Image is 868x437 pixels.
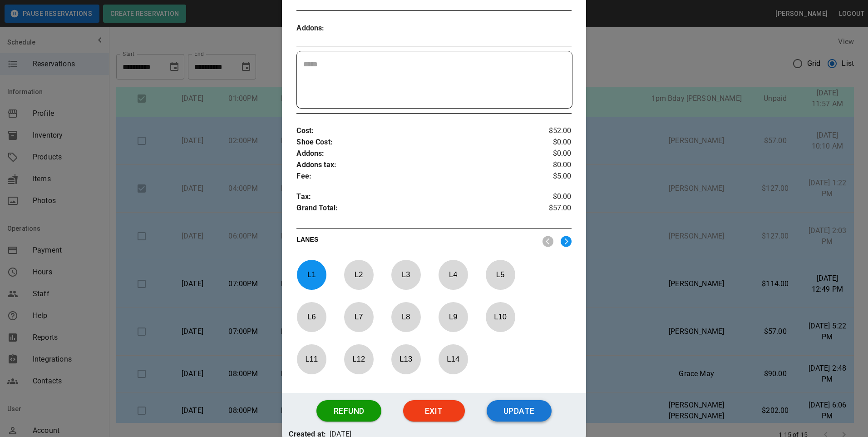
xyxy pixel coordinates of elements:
p: Shoe Cost : [296,137,525,148]
p: Addons : [296,148,525,159]
button: Update [487,400,552,422]
p: L 3 [391,264,421,285]
p: LANES [296,235,535,248]
p: Cost : [296,125,525,137]
p: $0.00 [526,159,572,171]
p: L 14 [438,348,468,370]
p: $0.00 [526,148,572,159]
p: L 4 [438,264,468,285]
p: Tax : [296,191,525,203]
p: $52.00 [526,125,572,137]
p: L 1 [296,264,326,285]
p: Grand Total : [296,203,525,216]
p: L 9 [438,306,468,328]
button: Exit [403,400,465,422]
p: L 10 [485,306,515,328]
img: right.svg [561,236,572,247]
p: L 7 [344,306,374,328]
p: Fee : [296,171,525,182]
img: nav_left.svg [542,236,553,247]
p: L 6 [296,306,326,328]
p: L 12 [344,348,374,370]
p: $57.00 [526,203,572,216]
p: Addons : [296,23,365,34]
p: Addons tax : [296,159,525,171]
p: L 2 [344,264,374,285]
p: L 11 [296,348,326,370]
p: L 8 [391,306,421,328]
p: L 13 [391,348,421,370]
p: $0.00 [526,191,572,203]
p: $5.00 [526,171,572,182]
p: $0.00 [526,137,572,148]
button: Refund [316,400,381,422]
p: L 5 [485,264,515,285]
